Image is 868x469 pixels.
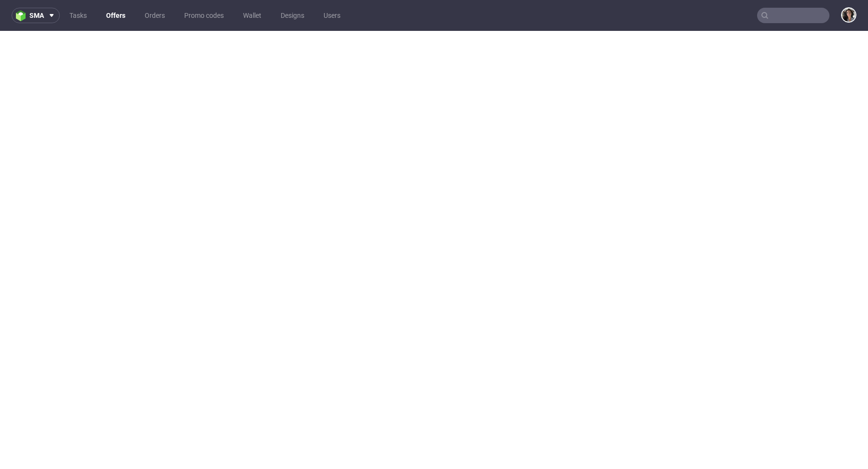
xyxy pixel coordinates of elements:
[16,10,29,21] img: logo
[842,8,855,22] img: Moreno Martinez Cristina
[100,8,131,23] a: Offers
[29,12,44,19] span: sma
[275,8,310,23] a: Designs
[139,8,171,23] a: Orders
[237,8,267,23] a: Wallet
[64,8,93,23] a: Tasks
[318,8,346,23] a: Users
[178,8,230,23] a: Promo codes
[12,8,60,23] button: sma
